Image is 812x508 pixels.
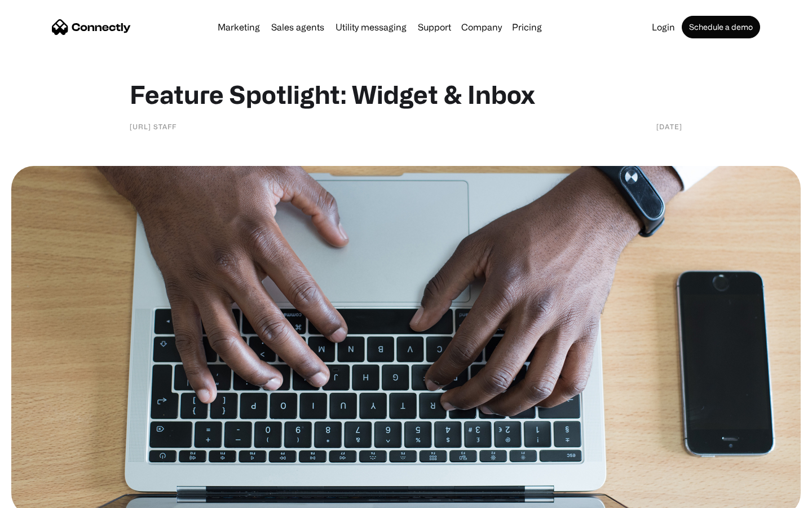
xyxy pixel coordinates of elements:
a: Login [647,23,679,32]
a: Sales agents [267,23,329,32]
a: Schedule a demo [682,16,760,38]
a: Marketing [213,23,264,32]
a: Pricing [507,23,546,32]
div: [URL] staff [130,121,176,132]
a: Utility messaging [331,23,411,32]
div: Company [458,19,505,35]
div: [DATE] [656,121,682,132]
a: home [52,19,131,36]
ul: Language list [23,488,68,504]
h1: Feature Spotlight: Widget & Inbox [130,79,682,110]
div: Company [461,19,502,35]
a: Support [413,23,456,32]
aside: Language selected: English [11,488,68,504]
